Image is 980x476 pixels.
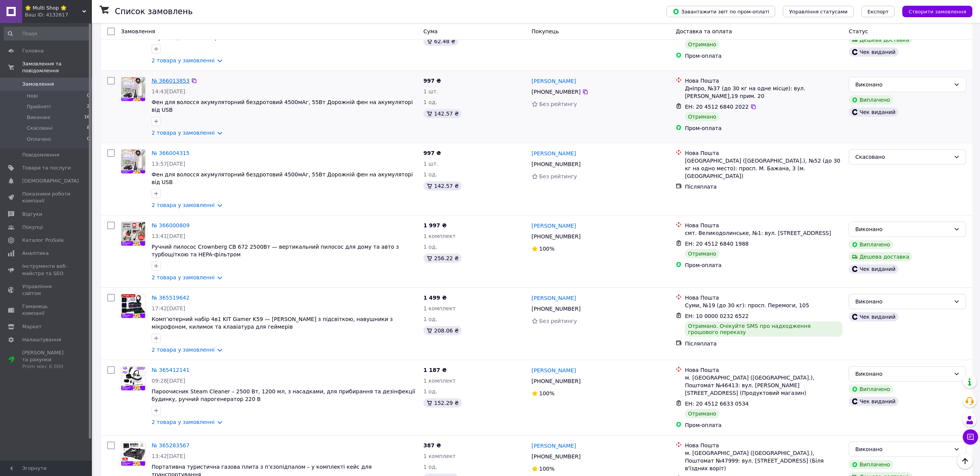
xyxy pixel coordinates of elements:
[121,149,145,174] a: Фото товару
[423,442,441,448] span: 387 ₴
[532,150,576,157] a: [PERSON_NAME]
[152,274,215,280] a: 2 товара у замовленні
[685,104,749,110] span: ЕН: 20 4512 6840 2022
[849,264,898,274] div: Чек виданий
[530,303,582,314] div: [PHONE_NUMBER]
[539,390,555,396] span: 100%
[121,294,145,318] a: Фото товару
[22,224,43,231] span: Покупці
[895,8,972,14] a: Створити замовлення
[530,451,582,462] div: [PHONE_NUMBER]
[152,305,185,311] span: 17:42[DATE]
[22,250,49,257] span: Аналітика
[685,183,843,191] div: Післяплата
[423,326,462,335] div: 208.06 ₴
[849,312,898,321] div: Чек виданий
[685,302,843,309] div: Суми, №19 (до 30 кг): просп. Перемоги, 105
[152,202,215,208] a: 2 товара у замовленні
[855,80,951,89] div: Виконано
[849,28,868,34] span: Статус
[423,233,456,239] span: 1 комплект
[685,261,843,269] div: Пром-оплата
[152,88,185,95] span: 14:43[DATE]
[685,449,843,472] div: м. [GEOGRAPHIC_DATA] ([GEOGRAPHIC_DATA].), Поштомат №47999: вул. [STREET_ADDRESS] (Біля в'їздних ...
[685,241,749,247] span: ЕН: 20 4512 6840 1988
[423,378,456,384] span: 1 комплект
[855,153,951,161] div: Скасовано
[22,263,71,277] span: Інструменти веб-майстра та SEO
[121,222,145,246] a: Фото товару
[849,460,893,469] div: Виплачено
[152,442,189,448] a: № 365283567
[685,366,843,374] div: Нова Пошта
[87,103,90,110] span: 2
[22,47,44,54] span: Головна
[84,114,90,121] span: 16
[121,442,145,466] img: Фото товару
[539,466,555,472] span: 100%
[152,78,189,84] a: № 366013853
[539,246,555,252] span: 100%
[25,11,92,18] div: Ваш ID: 4132617
[152,233,185,239] span: 13:41[DATE]
[423,316,437,322] span: 1 од.
[22,363,71,370] div: Prom мікс 6 000
[855,370,951,378] div: Виконано
[423,398,462,408] div: 152.29 ₴
[152,453,185,459] span: 13:42[DATE]
[685,52,843,60] div: Пром-оплата
[685,40,719,49] div: Отримано
[423,222,447,228] span: 1 997 ₴
[152,419,215,425] a: 2 товара у замовленні
[685,313,749,319] span: ЕН: 10 0000 0232 6522
[957,453,973,469] button: Наверх
[685,85,843,100] div: Дніпро, №37 (до 30 кг на одне місце): вул. [PERSON_NAME],19 прим. 20
[685,249,719,258] div: Отримано
[849,95,893,104] div: Виплачено
[685,222,843,229] div: Нова Пошта
[423,99,437,105] span: 1 од.
[532,28,559,34] span: Покупець
[87,125,90,132] span: 8
[423,161,438,167] span: 1 шт.
[27,125,53,132] span: Скасовані
[532,442,576,450] a: [PERSON_NAME]
[849,35,912,44] div: Дешева доставка
[22,152,59,158] span: Повідомлення
[152,316,393,330] span: Комп’ютерний набір 4в1 KIT Gamer K59 — [PERSON_NAME] з підсвіткою, навушники з мікрофоном, килимо...
[685,294,843,302] div: Нова Пошта
[855,445,951,453] div: Виконано
[152,171,413,185] span: Фен для волосся акумуляторний бездротовий 4500мАг, 55Вт Дорожній фен на акумуляторі від USB
[152,130,215,136] a: 2 товара у замовленні
[530,159,582,170] div: [PHONE_NUMBER]
[783,6,854,17] button: Управління статусами
[115,7,193,16] h1: Список замовлень
[152,388,415,402] a: Пароочисник Steam Cleaner – 2500 Вт, 1200 мл, з насадками, для прибирання та дезінфекції будинку,...
[685,77,843,85] div: Нова Пошта
[849,397,898,406] div: Чек виданий
[22,237,64,244] span: Каталог ProSale
[423,109,462,118] div: 142.57 ₴
[423,28,438,34] span: Cума
[152,367,189,373] a: № 365412141
[423,88,438,95] span: 1 шт.
[423,171,437,178] span: 1 од.
[685,321,843,337] div: Отримано. Очікуйте SMS про надходження грошового переказу
[849,240,893,249] div: Виплачено
[532,294,576,302] a: [PERSON_NAME]
[22,303,71,317] span: Гаманець компанії
[4,27,90,41] input: Пошук
[22,165,71,171] span: Товари та послуги
[423,181,462,191] div: 142.57 ₴
[152,244,399,258] a: Ручний пилосос Crownberg CB 672 2500Вт — вертикальний пилосос для дому та авто з турбощіткою та H...
[152,150,189,156] a: № 366004315
[22,336,61,343] span: Налаштування
[423,37,458,46] div: 62.48 ₴
[22,323,42,330] span: Маркет
[25,5,82,11] span: 🌟 Multi Shop 🌟
[27,103,51,110] span: Прийняті
[423,305,456,311] span: 1 комплект
[902,6,972,17] button: Створити замовлення
[530,376,582,386] div: [PHONE_NUMBER]
[423,464,437,470] span: 1 од.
